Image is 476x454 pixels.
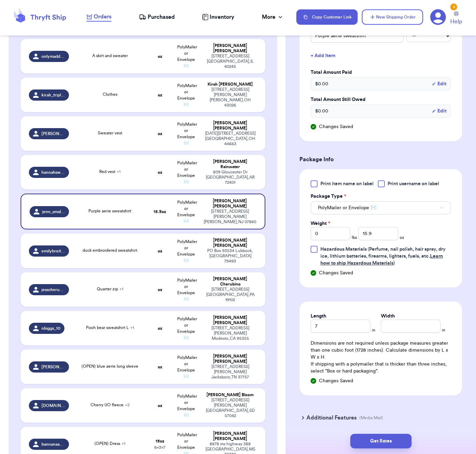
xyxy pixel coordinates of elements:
[119,287,123,291] span: + 1
[442,327,445,333] span: in
[204,120,257,131] div: [PERSON_NAME] [PERSON_NAME]
[41,364,65,370] span: [PERSON_NAME].[PERSON_NAME]
[177,240,197,263] span: PolyMailer or Envelope ✉️
[450,11,462,26] a: Help
[154,210,166,214] strong: 15.9 oz
[262,13,284,21] div: More
[315,80,328,87] span: $ 0.00
[177,122,197,145] span: PolyMailer or Envelope ✉️
[158,288,162,292] strong: oz
[204,354,257,364] div: [PERSON_NAME] [PERSON_NAME]
[158,365,162,369] strong: oz
[41,92,65,98] span: kirah_triplett
[204,43,257,54] div: [PERSON_NAME] [PERSON_NAME]
[158,404,162,408] strong: oz
[352,235,357,240] span: lbs
[92,54,128,58] span: A skirt and sweater
[139,13,175,21] a: Purchased
[97,287,123,291] span: Quarter zip
[430,9,446,25] a: 3
[308,48,454,63] button: + Add Item
[130,326,134,330] span: + 1
[41,54,65,59] span: onlymaddiegrace
[204,87,257,108] div: [STREET_ADDRESS][PERSON_NAME] [PERSON_NAME] , OH 43026
[41,403,65,408] span: [DOMAIN_NAME]
[86,326,134,330] span: Pooh bear sweatshirt L
[450,3,457,10] div: 3
[204,131,257,147] div: [DATE][STREET_ADDRESS] [GEOGRAPHIC_DATA] , OH 44663
[318,204,376,211] span: PolyMailer or Envelope ✉️
[204,364,257,380] div: [STREET_ADDRESS][PERSON_NAME] Jacksboro , TN 37757
[210,13,234,21] span: Inventory
[158,326,162,330] strong: oz
[311,361,451,375] p: If shipping with a polymailer that is thicker than three inches, select "Box or hard packaging".
[359,415,383,421] p: (Media Mail)
[400,235,404,240] span: oz
[204,170,257,185] div: 809 Gloucester Dr [GEOGRAPHIC_DATA] , AR 72401
[158,132,162,136] strong: oz
[202,13,234,21] a: Inventory
[204,159,257,170] div: [PERSON_NAME] Rainwater
[204,398,257,418] div: [STREET_ADDRESS][PERSON_NAME] [GEOGRAPHIC_DATA] , SD 57042
[362,9,423,25] button: New Shipping Order
[125,403,130,407] span: + 2
[204,248,257,264] div: PO Box 93534 Lubbock , [GEOGRAPHIC_DATA] 79493
[177,317,197,340] span: PolyMailer or Envelope ✉️
[319,269,353,276] span: Changes Saved
[319,377,353,384] span: Changes Saved
[158,93,162,97] strong: oz
[299,155,462,164] h3: Package Info
[311,313,326,320] label: Length
[311,69,451,76] label: Total Amount Paid
[320,247,367,252] span: Hazardous Materials
[122,441,125,446] span: + 1
[42,209,65,214] span: jenn_smalley
[315,108,328,115] span: $ 0.00
[372,327,375,333] span: in
[94,441,125,446] span: (OPEN) Dress
[86,13,111,22] a: Orders
[99,170,120,174] span: Red vest
[177,161,197,184] span: PolyMailer or Envelope ✉️
[83,248,137,252] span: duck embroidered sweatshirt
[388,180,439,187] span: Print username on label
[177,278,197,301] span: PolyMailer or Envelope ✉️
[381,313,395,320] label: Width
[177,200,197,223] span: PolyMailer or Envelope ✉️
[148,13,175,21] span: Purchased
[204,287,257,303] div: [STREET_ADDRESS] [GEOGRAPHIC_DATA] , PA 19102
[156,439,164,443] strong: 15 oz
[41,287,65,292] span: jesscherubino
[117,170,120,174] span: + 1
[350,434,412,448] button: Get Rates
[204,54,257,69] div: [STREET_ADDRESS] [GEOGRAPHIC_DATA] , IL 40245
[204,326,257,341] div: [STREET_ADDRESS][PERSON_NAME] Modesto , CA 95355
[204,276,257,287] div: [PERSON_NAME] Cherubino
[204,431,257,441] div: [PERSON_NAME] [PERSON_NAME]
[204,198,256,209] div: [PERSON_NAME] [PERSON_NAME]
[311,193,346,200] label: Package Type
[450,17,462,26] span: Help
[41,441,65,447] span: bannanaanna22
[204,82,257,87] div: Kirah [PERSON_NAME]
[158,170,162,174] strong: oz
[204,392,257,398] div: [PERSON_NAME] Bloom
[306,414,357,422] h3: Additional Features
[41,326,60,331] span: nbiggs_10
[311,340,451,375] div: Dimensions are not required unless package measures greater than one cubic foot (1728 inches). Ca...
[204,238,257,248] div: [PERSON_NAME] [PERSON_NAME]
[41,248,65,254] span: emilybreiten
[432,80,446,87] button: Edit
[204,315,257,326] div: [PERSON_NAME] [PERSON_NAME]
[177,84,197,107] span: PolyMailer or Envelope ✉️
[177,394,197,417] span: PolyMailer or Envelope ✉️
[94,13,111,21] span: Orders
[296,9,358,25] button: Copy Customer Link
[311,201,451,214] button: PolyMailer or Envelope ✉️
[154,445,165,449] span: 6 x 3 x 7
[177,355,197,378] span: PolyMailer or Envelope ✉️
[91,403,130,407] span: Cherry UO fleece
[158,54,162,58] strong: oz
[103,92,117,96] span: Clothes
[320,180,374,187] span: Print item name on label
